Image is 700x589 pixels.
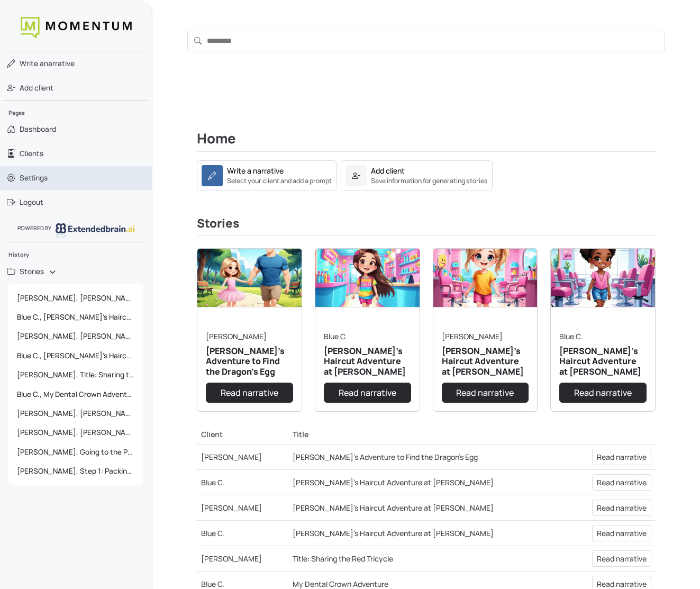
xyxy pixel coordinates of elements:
span: Stories [20,266,44,277]
img: narrative [315,249,420,307]
h5: [PERSON_NAME]'s Adventure to Find the Dragon's Egg [206,346,293,377]
a: Read narrative [592,474,651,491]
span: Clients [20,148,43,159]
small: Save information for generating stories [371,176,488,186]
h5: [PERSON_NAME]'s Haircut Adventure at [PERSON_NAME] [559,346,647,377]
span: Write a [20,59,44,68]
a: [PERSON_NAME], Going to the Pool with Desi [8,442,143,461]
th: Title [288,424,566,445]
a: Read narrative [592,449,651,465]
img: logo [56,223,135,237]
a: Blue C. [559,331,583,341]
a: [PERSON_NAME], [PERSON_NAME]'s Haircut Adventure at [PERSON_NAME] [8,327,143,346]
div: Add client [371,165,405,176]
span: [PERSON_NAME], Going to the Pool with Desi [13,442,139,461]
a: Title: Sharing the Red Tricycle [293,554,393,564]
a: Blue C. [201,579,224,589]
a: Read narrative [442,383,529,403]
a: Read narrative [592,525,651,541]
span: narrative [20,58,75,69]
span: Settings [20,173,48,183]
a: [PERSON_NAME]'s Adventure to Find the Dragon's Egg [293,452,478,462]
h5: [PERSON_NAME]'s Haircut Adventure at [PERSON_NAME] [442,346,529,377]
a: Read narrative [324,383,411,403]
a: [PERSON_NAME], [PERSON_NAME]'s Airplane Adventure [8,404,143,423]
img: narrative [551,249,655,307]
span: Logout [20,197,43,207]
a: My Dental Crown Adventure [293,579,388,589]
a: [PERSON_NAME] [201,554,262,564]
a: Add clientSave information for generating stories [341,169,493,179]
th: Client [197,424,288,445]
span: [PERSON_NAME], [PERSON_NAME]'s Haircut Adventure at [PERSON_NAME] [13,327,139,346]
small: Select your client and add a prompt [227,176,332,186]
span: [PERSON_NAME], Step 1: Packing for Camp [13,461,139,481]
a: Write a narrativeSelect your client and add a prompt [197,160,337,191]
a: [PERSON_NAME], [PERSON_NAME] and [PERSON_NAME] Special Visit [8,423,143,442]
div: Write a narrative [227,165,284,176]
a: [PERSON_NAME] [206,331,267,341]
a: Read narrative [206,383,293,403]
img: logo [21,17,132,38]
a: [PERSON_NAME], Step 1: Packing for Camp [8,461,143,481]
a: Add clientSave information for generating stories [341,160,493,191]
a: [PERSON_NAME], Title: Sharing the Red Tricycle [8,365,143,384]
span: [PERSON_NAME], Title: Sharing the Red Tricycle [13,365,139,384]
span: [PERSON_NAME], [PERSON_NAME] and [PERSON_NAME] Special Visit [13,423,139,442]
a: Read narrative [592,550,651,567]
a: Blue C. [324,331,347,341]
h5: [PERSON_NAME]'s Haircut Adventure at [PERSON_NAME] [324,346,411,377]
h3: Stories [197,216,656,235]
img: narrative [197,249,302,307]
a: [PERSON_NAME] [201,503,262,513]
span: Dashboard [20,124,56,134]
a: Read narrative [592,500,651,516]
span: Blue C., My Dental Crown Adventure [13,385,139,404]
a: Read narrative [559,383,647,403]
a: [PERSON_NAME] [201,452,262,462]
a: Blue C., [PERSON_NAME]'s Haircut Adventure at [PERSON_NAME] [8,307,143,327]
a: Blue C. [201,477,224,487]
a: Blue C., My Dental Crown Adventure [8,385,143,404]
a: Blue C. [201,528,224,538]
a: Blue C., [PERSON_NAME]'s Haircut Adventure at [PERSON_NAME] [8,346,143,365]
img: narrative [433,249,538,307]
span: [PERSON_NAME], [PERSON_NAME]'s Adventure to Find the Dragon's Egg [13,288,139,307]
a: [PERSON_NAME]'s Haircut Adventure at [PERSON_NAME] [293,503,494,513]
span: [PERSON_NAME], [PERSON_NAME]'s Airplane Adventure [13,404,139,423]
span: Blue C., [PERSON_NAME]'s Haircut Adventure at [PERSON_NAME] [13,307,139,327]
a: [PERSON_NAME]'s Haircut Adventure at [PERSON_NAME] [293,528,494,538]
a: [PERSON_NAME]'s Haircut Adventure at [PERSON_NAME] [293,477,494,487]
span: Blue C., [PERSON_NAME]'s Haircut Adventure at [PERSON_NAME] [13,346,139,365]
a: [PERSON_NAME], [PERSON_NAME]'s Adventure to Find the Dragon's Egg [8,288,143,307]
h2: Home [197,131,656,152]
span: Add client [20,83,53,93]
a: Write a narrativeSelect your client and add a prompt [197,169,337,179]
a: [PERSON_NAME] [442,331,503,341]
